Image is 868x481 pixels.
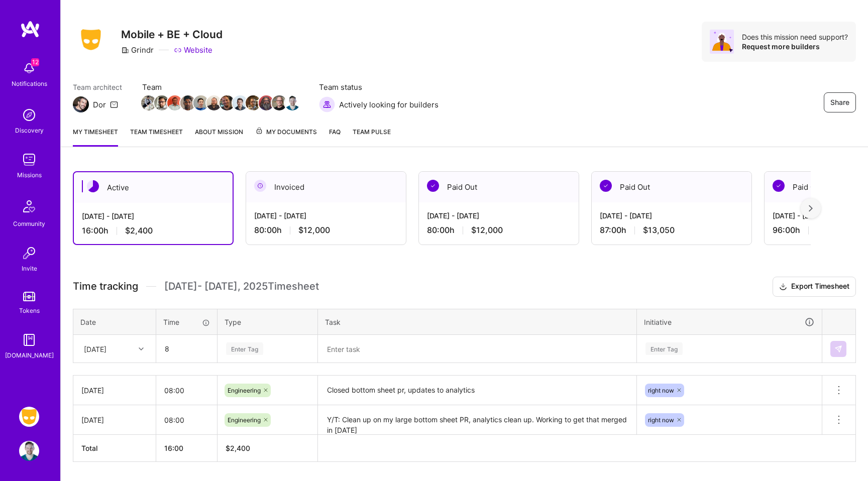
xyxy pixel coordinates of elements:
input: HH:MM [156,407,217,433]
th: Date [73,309,156,335]
span: Time tracking [73,280,138,293]
span: [DATE] - [DATE] , 2025 Timesheet [164,280,319,293]
div: 16:00 h [82,225,225,236]
a: My timesheet [73,127,118,147]
span: Team Pulse [353,128,391,136]
a: Team Member Avatar [221,94,234,111]
a: Team Member Avatar [194,94,207,111]
button: Share [824,92,856,112]
a: Team Member Avatar [234,94,247,111]
img: Team Member Avatar [141,95,156,110]
i: icon Chevron [139,346,144,351]
div: Does this mission need support? [742,32,848,42]
div: Grindr [121,45,154,55]
span: right now [648,416,674,424]
div: [DATE] - [DATE] [82,211,225,221]
div: [DATE] [81,385,148,396]
h3: Mobile + BE + Cloud [121,28,223,41]
div: Enter Tag [226,341,263,356]
a: Team Member Avatar [260,94,273,111]
img: Paid Out [427,180,439,192]
span: Team status [319,82,439,92]
div: Paid Out [419,172,579,202]
div: Initiative [644,316,815,328]
img: Community [17,194,41,218]
span: $13,050 [643,225,675,235]
th: Task [318,309,637,335]
img: Team Member Avatar [285,95,300,110]
div: 87:00 h [600,225,743,235]
a: Team timesheet [130,127,183,147]
div: Paid Out [592,172,751,202]
th: 16:00 [156,435,218,462]
a: FAQ [329,127,341,147]
div: Request more builders [742,42,848,51]
a: Team Member Avatar [168,94,181,111]
img: Team Member Avatar [167,95,182,110]
div: Invoiced [246,172,406,202]
i: icon Download [779,282,787,292]
a: Team Member Avatar [142,94,155,111]
span: Team [142,82,299,92]
span: Team architect [73,82,122,92]
div: Active [74,172,233,203]
div: Notifications [12,78,47,89]
a: Team Member Avatar [207,94,221,111]
div: 80:00 h [254,225,398,235]
a: Website [174,45,212,55]
img: Submit [834,345,842,353]
div: [DOMAIN_NAME] [5,350,54,360]
img: bell [19,58,39,78]
div: Missions [17,170,42,180]
div: [DATE] - [DATE] [427,210,571,221]
th: Total [73,435,156,462]
div: Dor [93,99,106,110]
a: Team Member Avatar [286,94,299,111]
div: [DATE] - [DATE] [600,210,743,221]
img: Company Logo [73,26,109,53]
span: Actively looking for builders [339,99,439,110]
div: [DATE] - [DATE] [254,210,398,221]
i: icon Mail [110,100,118,108]
a: Team Member Avatar [273,94,286,111]
div: Community [13,218,45,229]
img: right [809,205,813,212]
div: Invite [22,263,37,274]
img: Team Member Avatar [220,95,235,110]
span: $2,400 [125,225,153,236]
img: Paid Out [600,180,612,192]
img: Active [87,180,99,192]
img: Grindr: Mobile + BE + Cloud [19,407,39,427]
input: HH:MM [157,335,216,362]
div: 80:00 h [427,225,571,235]
a: Team Member Avatar [247,94,260,111]
a: Team Member Avatar [181,94,194,111]
span: right now [648,387,674,394]
img: Paid Out [773,180,785,192]
span: $ 2,400 [226,444,250,452]
img: Team Member Avatar [180,95,195,110]
textarea: Y/T: Clean up on my large bottom sheet PR, analytics clean up. Working to get that merged in [DATE] [319,406,635,434]
span: $12,000 [298,225,330,235]
a: About Mission [195,127,243,147]
div: [DATE] [84,343,106,354]
div: Tokens [19,305,40,316]
img: Team Member Avatar [154,95,169,110]
img: Team Architect [73,96,89,112]
a: My Documents [255,127,317,147]
span: My Documents [255,127,317,138]
img: tokens [23,292,35,301]
textarea: Closed bottom sheet pr, updates to analytics [319,377,635,404]
div: Enter Tag [645,341,683,356]
span: 12 [31,58,39,66]
th: Type [218,309,318,335]
span: $12,000 [471,225,503,235]
div: Discovery [15,125,44,136]
img: discovery [19,105,39,125]
span: Share [830,97,849,107]
img: Team Member Avatar [206,95,222,110]
button: Export Timesheet [773,277,856,297]
span: Engineering [228,416,261,424]
img: Team Member Avatar [272,95,287,110]
img: Actively looking for builders [319,96,335,112]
